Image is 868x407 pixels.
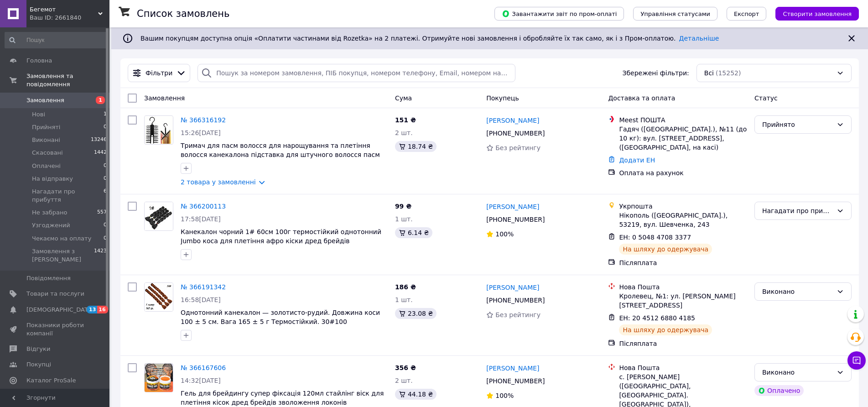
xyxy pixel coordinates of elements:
[619,168,747,177] div: Оплата на рахунок
[91,136,107,144] span: 13246
[762,287,833,297] div: Виконано
[486,364,539,373] a: [PERSON_NAME]
[395,296,413,303] span: 1 шт.
[104,235,107,243] span: 0
[734,10,759,17] span: Експорт
[495,230,514,238] span: 100%
[94,149,107,157] span: 1442
[32,247,94,264] span: Замовлення з [PERSON_NAME]
[181,178,256,186] a: 2 товара у замовленні
[181,309,380,325] span: Однотонний канекалон — золотисто-рудий. Довжина коси 100 ± 5 см. Вага 165 ± 5 г Термостійкий. 30#100
[104,110,107,119] span: 1
[32,136,60,144] span: Виконані
[32,123,60,131] span: Прийняті
[619,244,712,255] div: На шляху до одержувача
[5,32,108,48] input: Пошук
[104,221,107,230] span: 0
[486,202,539,211] a: [PERSON_NAME]
[104,123,107,131] span: 0
[32,149,63,157] span: Скасовані
[32,188,104,204] span: Нагадати про прибуття
[181,283,226,291] a: № 366191342
[622,68,689,78] span: Збережені фільтри:
[640,10,710,17] span: Управління статусами
[486,116,539,125] a: [PERSON_NAME]
[619,211,747,229] div: Нікополь ([GEOGRAPHIC_DATA].), 53219, вул. Шевченка, 243
[395,215,413,223] span: 1 шт.
[619,125,747,152] div: Гадяч ([GEOGRAPHIC_DATA].), №11 (до 10 кг): вул. [STREET_ADDRESS], ([GEOGRAPHIC_DATA], на касі)
[26,96,64,104] span: Замовлення
[495,311,541,318] span: Без рейтингу
[137,8,229,19] h1: Список замовлень
[181,215,221,223] span: 17:58[DATE]
[144,363,173,392] a: Фото товару
[619,202,747,211] div: Укрпошта
[783,10,852,17] span: Створити замовлення
[754,94,778,102] span: Статус
[395,364,416,371] span: 356 ₴
[97,306,108,313] span: 16
[96,96,105,104] span: 1
[619,282,747,292] div: Нова Пошта
[495,144,541,151] span: Без рейтингу
[26,57,52,65] span: Головна
[847,351,866,370] button: Чат з покупцем
[32,235,91,243] span: Чекаємо на оплату
[26,290,84,298] span: Товари та послуги
[754,385,804,396] div: Оплачено
[144,115,173,145] a: Фото товару
[395,283,416,291] span: 186 ₴
[26,360,51,369] span: Покупці
[502,10,617,18] span: Завантажити звіт по пром-оплаті
[32,175,73,183] span: На відправку
[30,5,98,14] span: Бегемот
[32,221,70,230] span: Узгоджений
[766,10,859,17] a: Створити замовлення
[619,314,695,322] span: ЕН: 20 4512 6880 4185
[619,234,691,241] span: ЕН: 0 5048 4708 3377
[704,68,714,78] span: Всі
[619,258,747,267] div: Післяплата
[104,188,107,204] span: 6
[181,203,226,210] a: № 366200113
[26,72,109,89] span: Замовлення та повідомлення
[181,377,221,384] span: 14:32[DATE]
[727,7,767,21] button: Експорт
[395,227,432,238] div: 6.14 ₴
[181,142,380,167] a: Тримач для пасм волосся для нарощування та плетіння волосся канекалона підставка для штучного вол...
[181,129,221,136] span: 15:26[DATE]
[395,389,437,400] div: 44.18 ₴
[775,7,859,21] button: Створити замовлення
[198,64,515,82] input: Пошук за номером замовлення, ПІБ покупця, номером телефону, Email, номером накладної
[32,162,61,170] span: Оплачені
[145,364,173,391] img: Фото товару
[619,363,747,372] div: Нова Пошта
[619,292,747,310] div: Кролевец, №1: ул. [PERSON_NAME][STREET_ADDRESS]
[762,206,833,216] div: Нагадати про прибуття
[181,390,384,406] a: Гель для брейдингу супер фіксація 120мл стайлінг віск для плетіння кісок дред брейдів зволоження ...
[395,203,411,210] span: 99 ₴
[486,216,545,223] span: [PHONE_NUMBER]
[619,339,747,348] div: Післяплата
[181,364,226,371] a: № 366167606
[486,283,539,292] a: [PERSON_NAME]
[144,282,173,312] a: Фото товару
[144,202,173,231] a: Фото товару
[104,162,107,170] span: 0
[181,296,221,303] span: 16:58[DATE]
[619,115,747,125] div: Meest ПОШТА
[494,7,624,21] button: Завантажити звіт по пром-оплаті
[145,283,173,311] img: Фото товару
[140,35,719,42] span: Вашим покупцям доступна опція «Оплатити частинами від Rozetka» на 2 платежі. Отримуйте нові замов...
[26,274,71,282] span: Повідомлення
[762,367,833,377] div: Виконано
[32,209,67,217] span: Не забрано
[26,306,94,314] span: [DEMOGRAPHIC_DATA]
[716,69,741,77] span: (15252)
[395,377,413,384] span: 2 шт.
[486,130,545,137] span: [PHONE_NUMBER]
[181,228,381,245] span: Канекалон чорний 1# 60см 100г термостійкий однотонний Jumbo коса для плетіння афро кіски дред бре...
[486,297,545,304] span: [PHONE_NUMBER]
[486,377,545,385] span: [PHONE_NUMBER]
